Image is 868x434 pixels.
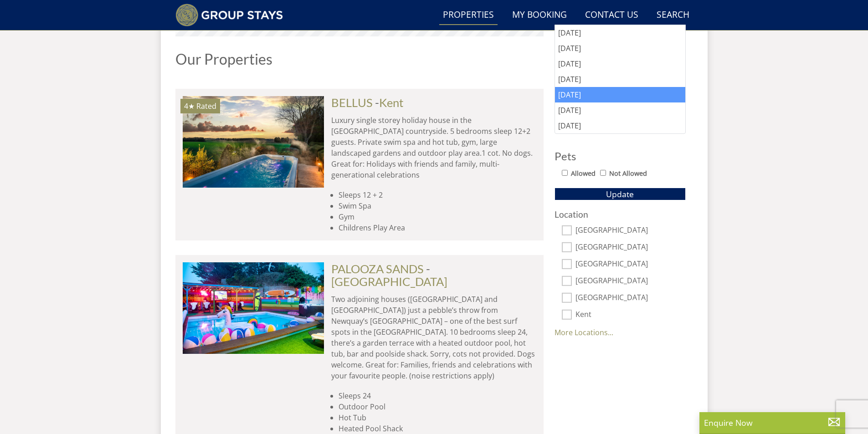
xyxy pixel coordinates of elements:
h3: Location [555,209,686,219]
li: Sleeps 12 + 2 [339,189,536,200]
li: Childrens Play Area [339,222,536,233]
div: [DATE] [555,71,685,87]
label: [GEOGRAPHIC_DATA] [575,226,686,236]
label: Kent [575,310,686,320]
a: Contact Us [581,5,642,26]
li: Heated Pool Shack [339,423,536,434]
a: Kent [379,96,404,109]
span: - [375,96,404,109]
li: Gym [339,211,536,222]
a: My Booking [508,5,570,26]
img: Bellus-kent-large-group-holiday-home-sleeps-13.original.jpg [183,96,324,187]
label: [GEOGRAPHIC_DATA] [575,293,686,303]
div: [DATE] [555,25,685,41]
a: PALOOZA SANDS [331,262,424,276]
label: Allowed [571,168,596,179]
a: More Locations... [555,327,613,337]
p: Enquire Now [704,417,841,429]
a: BELLUS [331,96,373,109]
label: [GEOGRAPHIC_DATA] [575,276,686,286]
li: Swim Spa [339,200,536,211]
div: [DATE] [555,87,685,102]
span: Rated [196,101,216,111]
div: [DATE] [555,118,685,133]
a: 4★ Rated [183,96,324,187]
p: Luxury single storey holiday house in the [GEOGRAPHIC_DATA] countryside. 5 bedrooms sleep 12+2 gu... [331,115,536,180]
div: [DATE] [555,56,685,71]
li: Hot Tub [339,412,536,423]
label: [GEOGRAPHIC_DATA] [575,243,686,253]
img: Palooza-sands-cornwall-group-accommodation-by-the-sea-sleeps-24.original.JPG [183,262,324,353]
a: Search [653,5,693,26]
img: Group Stays [175,4,283,26]
li: Sleeps 24 [339,390,536,401]
label: [GEOGRAPHIC_DATA] [575,260,686,270]
p: Two adjoining houses ([GEOGRAPHIC_DATA] and [GEOGRAPHIC_DATA]) just a pebble’s throw from Newquay... [331,294,536,381]
h3: Pets [555,150,686,162]
span: Update [606,189,634,199]
div: [DATE] [555,41,685,56]
div: [DATE] [555,102,685,118]
a: [GEOGRAPHIC_DATA] [331,275,447,288]
a: Properties [439,5,498,26]
label: Not Allowed [609,168,647,179]
li: Outdoor Pool [339,401,536,412]
h1: Our Properties [175,51,544,67]
button: Update [555,188,686,200]
span: - [331,262,447,288]
span: BELLUS has a 4 star rating under the Quality in Tourism Scheme [184,101,195,111]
